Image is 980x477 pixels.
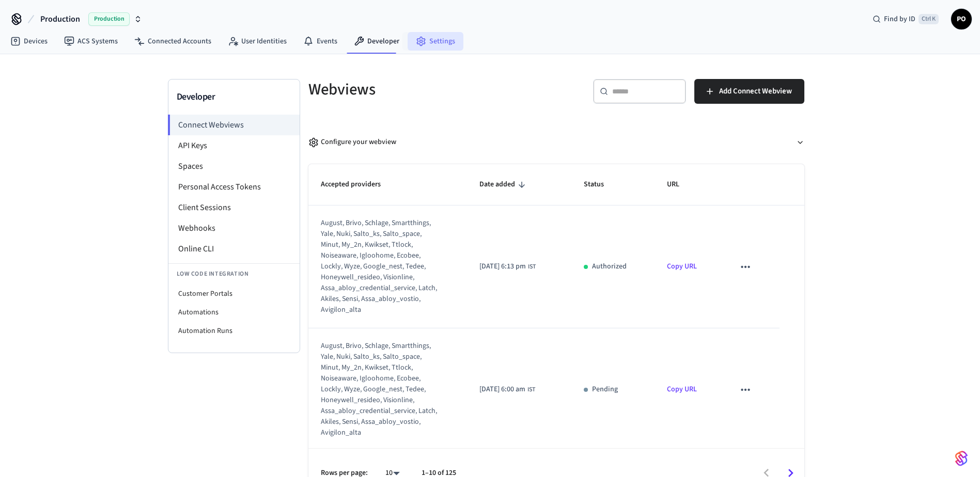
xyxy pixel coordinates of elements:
span: Date added [479,177,528,193]
a: Developer [346,32,408,51]
span: IST [527,385,535,394]
span: Add Connect Webview [719,85,792,98]
span: [DATE] 6:13 pm [479,261,526,272]
span: Ctrl K [919,14,939,24]
button: PO [951,9,972,29]
li: Customer Portals [168,284,300,303]
span: IST [528,262,536,272]
h3: Developer [177,90,291,104]
li: Connect Webviews [168,115,300,135]
a: Settings [408,32,463,51]
a: Devices [2,32,56,51]
li: Low Code Integration [168,263,300,284]
a: Events [295,32,346,51]
h5: Webviews [308,79,550,100]
a: Copy URL [667,384,697,394]
a: ACS Systems [56,32,126,51]
span: Production [88,12,130,26]
li: Personal Access Tokens [168,177,300,197]
div: Asia/Calcutta [479,261,536,272]
span: Find by ID [884,14,915,24]
button: Add Connect Webview [694,79,804,104]
span: [DATE] 6:00 am [479,384,525,395]
li: Automation Runs [168,322,300,340]
a: Copy URL [667,261,697,272]
li: Spaces [168,156,300,177]
div: Configure your webview [308,137,396,148]
div: august, brivo, schlage, smartthings, yale, nuki, salto_ks, salto_space, minut, my_2n, kwikset, tt... [321,218,442,315]
li: Webhooks [168,218,300,239]
div: august, brivo, schlage, smartthings, yale, nuki, salto_ks, salto_space, minut, my_2n, kwikset, tt... [321,341,442,438]
p: Pending [592,384,618,395]
a: Connected Accounts [126,32,220,51]
span: Accepted providers [321,177,394,193]
span: Status [584,177,617,193]
span: URL [667,177,693,193]
button: Configure your webview [308,129,804,156]
a: User Identities [220,32,295,51]
div: Find by IDCtrl K [864,10,947,28]
li: API Keys [168,135,300,156]
li: Online CLI [168,239,300,259]
li: Client Sessions [168,197,300,218]
p: Authorized [592,261,627,272]
div: Asia/Calcutta [479,384,535,395]
span: Production [40,13,80,25]
span: PO [952,10,971,28]
li: Automations [168,303,300,322]
img: SeamLogoGradient.69752ec5.svg [955,450,968,467]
